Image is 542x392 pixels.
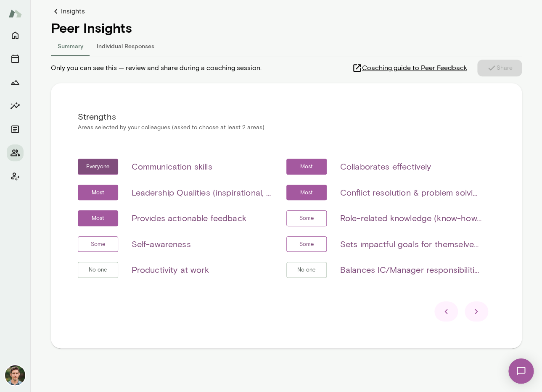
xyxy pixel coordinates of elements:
[51,63,262,73] span: Only you can see this — review and share during a coaching session.
[352,60,477,76] a: Coaching guide to Peer Feedback
[8,5,22,21] img: Mento
[340,160,431,173] h6: Collaborates effectively
[51,36,522,56] div: responses-tab
[296,162,317,171] span: Most
[132,212,246,225] h6: Provides actionable feedback
[7,168,24,185] button: Client app
[87,188,108,197] span: Most
[295,240,318,248] span: Some
[362,63,467,73] span: Coaching guide to Peer Feedback
[5,365,25,385] img: Devin McIntire
[7,50,24,67] button: Sessions
[86,240,110,248] span: Some
[87,214,108,222] span: Most
[132,186,273,199] h6: Leadership Qualities (inspirational, visionary & strategic, empowerment & delegation, resilience)
[51,20,522,36] h4: Peer Insights
[84,266,111,274] span: No one
[340,212,481,225] h6: Role-related knowledge (know-how, skills, etc)
[7,97,24,114] button: Insights
[132,263,209,277] h6: Productivity at work
[78,110,495,123] h6: Strengths
[78,123,495,132] p: Areas selected by your colleagues (asked to choose at least 2 areas)
[293,266,320,274] span: No one
[7,144,24,161] button: Members
[296,188,317,197] span: Most
[132,160,212,173] h6: Communication skills
[7,121,24,138] button: Documents
[7,27,24,44] button: Home
[7,74,24,91] button: Growth Plan
[340,263,481,277] h6: Balances IC/Manager responsibilities (if applicable)
[51,6,522,16] a: Insights
[90,36,161,56] button: Individual Responses
[340,186,481,199] h6: Conflict resolution & problem solving
[82,162,114,171] span: Everyone
[295,214,318,222] span: Some
[340,238,481,251] h6: Sets impactful goals for themselves and/or their team
[132,238,191,251] h6: Self-awareness
[51,36,90,56] button: Summary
